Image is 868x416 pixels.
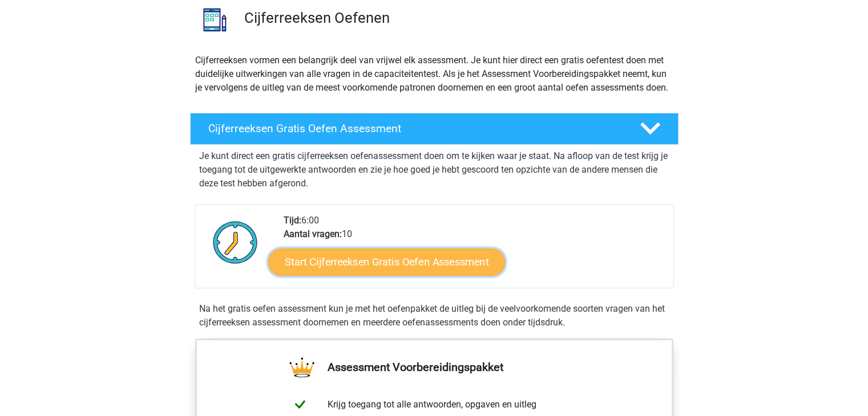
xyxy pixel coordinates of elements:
p: Je kunt direct een gratis cijferreeksen oefenassessment doen om te kijken waar je staat. Na afloo... [199,149,669,190]
div: Na het gratis oefen assessment kun je met het oefenpakket de uitleg bij de veelvoorkomende soorte... [195,302,674,329]
p: Cijferreeksen vormen een belangrijk deel van vrijwel elk assessment. Je kunt hier direct een grat... [195,54,673,95]
div: 6:00 10 [275,214,673,288]
a: Cijferreeksen Gratis Oefen Assessment [185,113,683,145]
a: Start Cijferreeksen Gratis Oefen Assessment [268,248,505,275]
img: Klok [207,214,264,271]
b: Tijd: [284,215,301,226]
h3: Cijferreeksen Oefenen [244,9,669,27]
h4: Cijferreeksen Gratis Oefen Assessment [208,122,621,135]
b: Aantal vragen: [284,229,342,239]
